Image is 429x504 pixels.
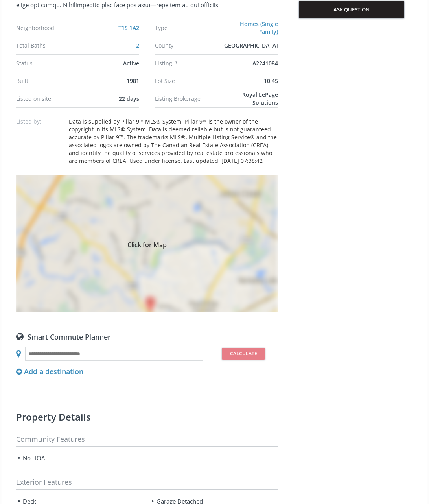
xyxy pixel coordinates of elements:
[299,1,404,18] button: ASK QUESTION
[240,20,278,35] a: Homes (Single Family)
[16,367,83,377] div: Add a destination
[69,118,278,165] div: Data is supplied by Pillar 9™ MLS® System. Pillar 9™ is the owner of the copyright in its MLS® Sy...
[155,61,220,66] div: Listing #
[155,96,217,102] div: Listing Brokerage
[16,118,63,126] p: Listed by:
[252,59,278,67] span: A2241084
[155,25,220,31] div: Type
[119,95,139,102] span: 22 days
[16,240,278,247] span: Click for Map
[16,25,81,31] div: Neighborhood
[222,348,265,360] button: Calculate
[16,96,81,102] div: Listed on site
[16,412,278,422] h2: Property details
[16,478,278,490] h3: Exterior features
[264,77,278,85] span: 10.45
[127,77,139,85] span: 1981
[16,78,81,84] div: Built
[136,42,139,49] a: 2
[16,43,81,48] div: Total Baths
[222,42,278,49] span: [GEOGRAPHIC_DATA]
[16,332,278,341] div: Smart Commute Planner
[16,436,278,447] h3: Community Features
[16,61,81,66] div: Status
[16,450,144,465] li: No HOA
[123,59,139,67] span: Active
[242,91,278,106] span: Royal LePage Solutions
[155,78,220,84] div: Lot Size
[155,43,220,48] div: County
[118,24,139,31] a: T1S 1A2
